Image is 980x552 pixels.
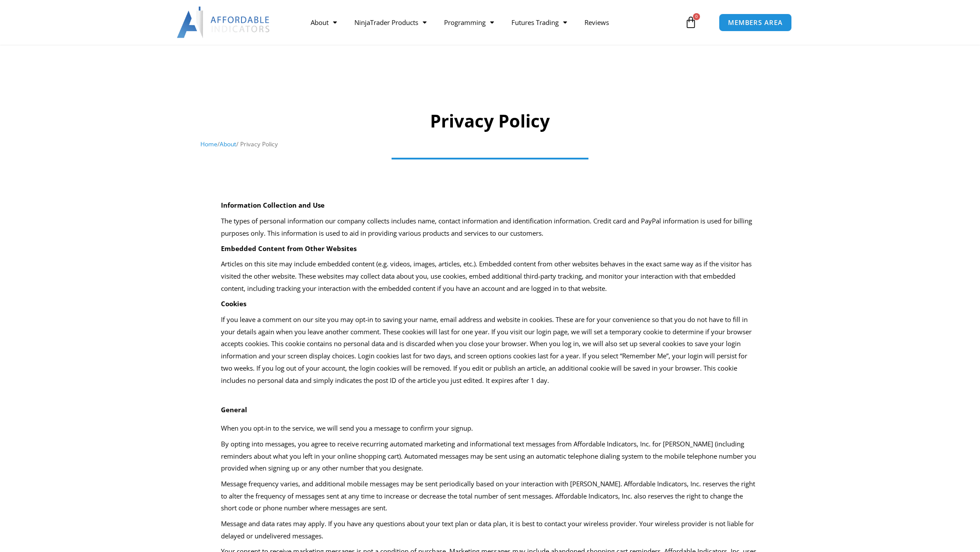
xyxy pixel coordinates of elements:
[302,12,346,32] a: About
[221,299,246,308] strong: Cookies
[672,10,710,35] a: 0
[221,258,759,295] p: Articles on this site may include embedded content (e.g. videos, images, articles, etc.). Embedde...
[728,19,783,26] span: MEMBERS AREA
[302,12,682,32] nav: Menu
[693,13,700,20] span: 0
[200,140,217,148] a: Home
[200,109,780,133] h1: Privacy Policy
[220,140,236,148] a: About
[221,215,759,240] p: The types of personal information our company collects includes name, contact information and ide...
[576,12,618,32] a: Reviews
[221,422,759,435] p: When you opt-in to the service, we will send you a message to confirm your signup.
[221,244,357,253] strong: Embedded Content from Other Websites
[221,478,759,515] p: Message frequency varies, and additional mobile messages may be sent periodically based on your i...
[177,7,271,38] img: LogoAI | Affordable Indicators – NinjaTrader
[221,201,325,209] strong: Information Collection and Use
[221,518,759,542] p: Message and data rates may apply. If you have any questions about your text plan or data plan, it...
[221,406,759,414] h6: General
[435,12,503,32] a: Programming
[346,12,435,32] a: NinjaTrader Products
[503,12,576,32] a: Futures Trading
[719,14,792,32] a: MEMBERS AREA
[200,138,780,150] nav: Breadcrumb
[221,438,759,475] p: By opting into messages, you agree to receive recurring automated marketing and informational tex...
[221,314,759,387] p: If you leave a comment on our site you may opt-in to saving your name, email address and website ...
